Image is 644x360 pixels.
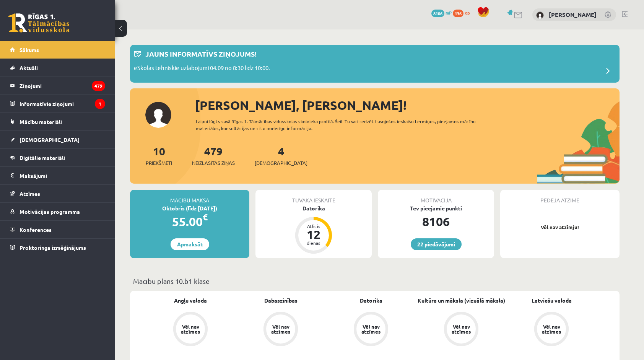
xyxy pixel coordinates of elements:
[10,185,105,202] a: Atzīmes
[541,324,562,334] div: Vēl nav atzīmes
[20,136,80,143] span: [DEMOGRAPHIC_DATA]
[10,149,105,166] a: Digitālie materiāli
[10,77,105,94] a: Ziņojumi479
[378,204,494,212] div: Tev pieejamie punkti
[504,223,616,231] p: Vēl nav atzīmju!
[195,96,620,114] div: [PERSON_NAME], [PERSON_NAME]!
[10,41,105,59] a: Sākums
[360,324,382,334] div: Vēl nav atzīmes
[174,296,207,305] a: Angļu valoda
[549,11,597,18] a: [PERSON_NAME]
[145,312,236,348] a: Vēl nav atzīmes
[20,154,65,161] span: Digitālie materiāli
[20,46,39,53] span: Sākums
[10,221,105,238] a: Konferences
[20,226,52,233] span: Konferences
[10,239,105,256] a: Proktoringa izmēģinājums
[431,10,444,17] span: 8106
[10,59,105,77] a: Aktuāli
[450,324,472,334] div: Vēl nav atzīmes
[453,10,463,17] span: 136
[10,113,105,130] a: Mācību materiāli
[20,95,105,112] legend: Informatīvie ziņojumi
[20,244,86,251] span: Proktoringa izmēģinājums
[92,81,105,91] i: 479
[431,10,452,16] a: 8106 mP
[8,13,70,33] a: Rīgas 1. Tālmācības vidusskola
[20,190,40,197] span: Atzīmes
[536,11,544,19] img: Emilija Konakova
[418,296,505,305] a: Kultūra un māksla (vizuālā māksla)
[203,212,208,223] span: €
[133,276,616,286] p: Mācību plāns 10.b1 klase
[130,190,249,204] div: Mācību maksa
[192,144,235,167] a: 479Neizlasītās ziņas
[180,324,201,334] div: Vēl nav atzīmes
[20,167,105,184] legend: Maksājumi
[532,296,572,305] a: Latviešu valoda
[302,228,325,241] div: 12
[196,118,490,132] div: Laipni lūgts savā Rīgas 1. Tālmācības vidusskolas skolnieka profilā. Šeit Tu vari redzēt tuvojošo...
[446,10,452,16] span: mP
[20,64,38,71] span: Aktuāli
[465,10,470,16] span: xp
[95,99,105,109] i: 1
[146,144,172,167] a: 10Priekšmeti
[360,296,382,305] a: Datorika
[270,324,291,334] div: Vēl nav atzīmes
[20,77,105,94] legend: Ziņojumi
[378,190,494,204] div: Motivācija
[264,296,298,305] a: Dabaszinības
[416,312,506,348] a: Vēl nav atzīmes
[171,238,209,250] a: Apmaksāt
[378,212,494,231] div: 8106
[255,204,372,255] a: Datorika Atlicis 12 dienas
[302,241,325,245] div: dienas
[146,159,172,167] span: Priekšmeti
[130,204,249,212] div: Oktobris (līdz [DATE])
[255,159,307,167] span: [DEMOGRAPHIC_DATA]
[506,312,597,348] a: Vēl nav atzīmes
[326,312,416,348] a: Vēl nav atzīmes
[134,64,270,74] p: eSkolas tehniskie uzlabojumi 04.09 no 8:30 līdz 10:00.
[10,131,105,148] a: [DEMOGRAPHIC_DATA]
[130,212,249,231] div: 55.00
[411,238,462,250] a: 22 piedāvājumi
[302,224,325,228] div: Atlicis
[145,49,257,59] p: Jauns informatīvs ziņojums!
[453,10,473,16] a: 136 xp
[500,190,620,204] div: Pēdējā atzīme
[20,208,80,215] span: Motivācijas programma
[255,204,372,212] div: Datorika
[10,167,105,184] a: Maksājumi
[20,118,62,125] span: Mācību materiāli
[255,144,307,167] a: 4[DEMOGRAPHIC_DATA]
[255,190,372,204] div: Tuvākā ieskaite
[10,203,105,220] a: Motivācijas programma
[10,95,105,112] a: Informatīvie ziņojumi1
[236,312,326,348] a: Vēl nav atzīmes
[134,49,616,79] a: Jauns informatīvs ziņojums! eSkolas tehniskie uzlabojumi 04.09 no 8:30 līdz 10:00.
[192,159,235,167] span: Neizlasītās ziņas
